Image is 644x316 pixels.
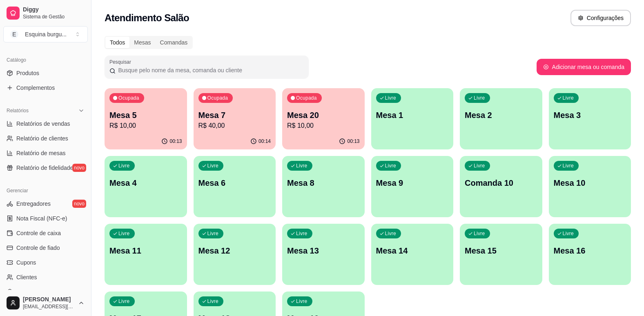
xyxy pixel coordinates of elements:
p: Mesa 11 [109,245,182,256]
button: Adicionar mesa ou comanda [537,59,631,75]
a: Controle de caixa [3,227,88,240]
p: Mesa 7 [198,109,271,121]
a: Cupons [3,256,88,269]
p: Livre [474,230,485,237]
span: Diggy [23,6,85,13]
span: Produtos [16,69,39,77]
a: Relatório de fidelidadenovo [3,161,88,174]
p: Mesa 14 [376,245,449,256]
p: Ocupada [296,95,317,101]
p: Ocupada [207,95,228,101]
button: LivreMesa 1 [371,88,454,149]
p: Livre [296,162,308,169]
div: Catálogo [3,53,88,67]
p: Livre [296,230,308,237]
p: Mesa 16 [554,245,626,256]
span: Relatórios de vendas [16,120,70,128]
p: Ocupada [118,95,139,101]
button: LivreMesa 14 [371,224,454,285]
p: Livre [474,162,485,169]
span: E [10,30,18,38]
p: Mesa 6 [198,177,271,189]
h2: Atendimento Salão [105,11,189,24]
button: LivreMesa 3 [549,88,631,149]
button: LivreMesa 4 [105,156,187,217]
p: Livre [563,230,574,237]
span: Clientes [16,273,37,281]
span: Complementos [16,84,55,92]
p: Mesa 4 [109,177,182,189]
span: Sistema de Gestão [23,13,85,20]
div: Comandas [156,37,192,48]
p: Livre [118,162,130,169]
input: Pesquisar [116,66,304,74]
p: Livre [385,95,397,101]
p: Mesa 1 [376,109,449,121]
p: Mesa 9 [376,177,449,189]
p: 00:14 [258,138,271,145]
button: LivreMesa 2 [460,88,542,149]
p: Mesa 10 [554,177,626,189]
button: LivreMesa 12 [194,224,276,285]
p: Mesa 5 [109,109,182,121]
a: Relatórios de vendas [3,117,88,130]
p: Mesa 12 [198,245,271,256]
p: Mesa 15 [465,245,537,256]
button: LivreMesa 16 [549,224,631,285]
p: Mesa 2 [465,109,537,121]
span: Cupons [16,258,36,267]
p: Livre [385,162,397,169]
p: R$ 10,00 [109,121,182,131]
button: LivreMesa 8 [282,156,365,217]
span: Relatório de fidelidade [16,164,73,172]
button: Configurações [570,10,631,26]
span: Nota Fiscal (NFC-e) [16,214,67,223]
button: LivreMesa 13 [282,224,365,285]
p: Mesa 13 [287,245,360,256]
p: Livre [385,230,397,237]
p: Mesa 3 [554,109,626,121]
p: Mesa 8 [287,177,360,189]
button: [PERSON_NAME][EMAIL_ADDRESS][DOMAIN_NAME] [3,293,88,313]
div: Todos [105,37,129,48]
div: Gerenciar [3,184,88,197]
p: Livre [118,298,130,305]
p: Livre [207,298,219,305]
span: Controle de fiado [16,244,60,252]
a: Relatório de clientes [3,132,88,145]
p: Livre [118,230,130,237]
p: 00:13 [169,138,182,145]
div: Mesas [129,37,155,48]
p: R$ 10,00 [287,121,360,131]
span: [EMAIL_ADDRESS][DOMAIN_NAME] [23,303,75,310]
a: Complementos [3,81,88,94]
button: OcupadaMesa 20R$ 10,0000:13 [282,88,365,149]
a: Controle de fiado [3,241,88,254]
button: Select a team [3,26,88,42]
button: LivreMesa 6 [194,156,276,217]
a: Estoque [3,285,88,298]
a: Produtos [3,67,88,80]
p: Comanda 10 [465,177,537,189]
p: Livre [296,298,308,305]
p: Livre [207,230,219,237]
label: Pesquisar [109,58,134,65]
p: Mesa 20 [287,109,360,121]
button: OcupadaMesa 7R$ 40,0000:14 [194,88,276,149]
span: Controle de caixa [16,229,61,237]
span: Estoque [16,288,37,296]
span: Relatório de mesas [16,149,66,157]
button: LivreMesa 9 [371,156,454,217]
span: Entregadores [16,200,51,208]
a: Entregadoresnovo [3,197,88,210]
p: Livre [563,162,574,169]
a: Relatório de mesas [3,147,88,160]
button: LivreMesa 11 [105,224,187,285]
p: Livre [563,95,574,101]
button: LivreMesa 15 [460,224,542,285]
p: 00:13 [347,138,359,145]
p: R$ 40,00 [198,121,271,131]
p: Livre [207,162,219,169]
span: [PERSON_NAME] [23,296,75,303]
span: Relatório de clientes [16,134,68,142]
